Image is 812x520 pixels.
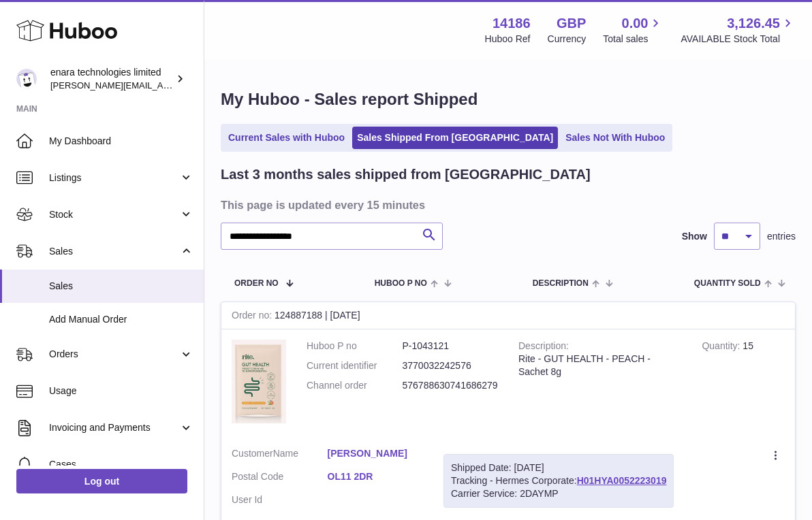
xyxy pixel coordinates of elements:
a: Sales Shipped From [GEOGRAPHIC_DATA] [352,127,558,149]
span: Huboo P no [375,279,427,288]
strong: Description [518,340,569,355]
dt: Postal Code [232,470,328,487]
strong: 14186 [493,14,531,33]
a: OL11 2DR [328,470,424,483]
div: Carrier Service: 2DAYMP [451,487,666,500]
strong: GBP [557,14,586,33]
span: Sales [49,245,179,258]
a: 0.00 Total sales [603,14,663,46]
a: Sales Not With Huboo [561,127,670,149]
span: Cases [49,458,193,471]
div: Tracking - Hermes Corporate: [443,454,674,508]
img: Dee@enara.co [16,69,37,89]
div: 124887188 | [DATE] [221,302,795,329]
td: 15 [691,329,795,437]
span: Stock [49,208,179,221]
span: Customer [232,448,273,459]
span: Listings [49,172,179,184]
strong: Order no [232,310,275,324]
a: [PERSON_NAME] [328,447,424,460]
dt: User Id [232,493,328,506]
span: Orders [49,348,179,361]
span: Usage [49,385,193,397]
span: Invoicing and Payments [49,421,179,434]
img: 1746024061.jpeg [232,340,286,423]
span: 3,126.45 [727,14,780,33]
span: Quantity Sold [694,279,761,288]
a: 3,126.45 AVAILABLE Stock Total [681,14,796,46]
label: Show [682,230,707,243]
dd: P-1043121 [403,340,499,353]
div: Currency [548,33,587,46]
dt: Huboo P no [307,340,403,353]
dt: Channel order [307,379,403,392]
div: Shipped Date: [DATE] [451,461,666,474]
span: 0.00 [622,14,649,33]
span: Add Manual Order [49,313,193,326]
div: enara technologies limited [50,66,173,92]
a: Log out [16,469,187,493]
h1: My Huboo - Sales report Shipped [221,88,796,110]
a: Current Sales with Huboo [223,127,349,149]
span: Description [533,279,589,288]
span: Order No [234,279,279,288]
span: [PERSON_NAME][EMAIL_ADDRESS][DOMAIN_NAME] [50,80,273,91]
span: My Dashboard [49,135,193,148]
strong: Quantity [702,340,743,355]
span: Sales [49,280,193,293]
a: H01HYA0052223019 [577,475,667,486]
dd: 3770032242576 [403,359,499,372]
h2: Last 3 months sales shipped from [GEOGRAPHIC_DATA] [221,165,591,184]
dt: Current identifier [307,359,403,372]
div: Huboo Ref [485,33,531,46]
span: entries [767,230,796,243]
div: Rite - GUT HEALTH - PEACH - Sachet 8g [518,353,681,378]
dt: Name [232,447,328,464]
h3: This page is updated every 15 minutes [221,197,792,212]
span: Total sales [603,33,663,46]
dd: 576788630741686279 [403,379,499,392]
span: AVAILABLE Stock Total [681,33,796,46]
